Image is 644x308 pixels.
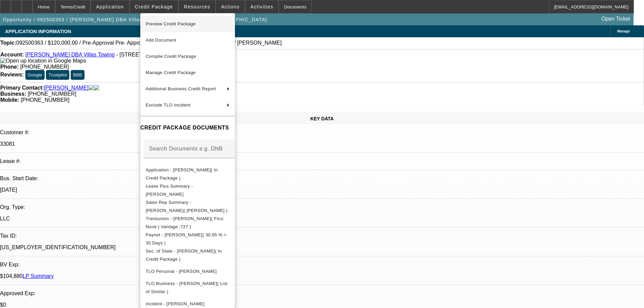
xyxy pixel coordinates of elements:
button: Sales Rep Summary - Manuel Villa Jr.( Workman, Taylor ) [140,198,235,215]
span: Lease Plus Summary - [PERSON_NAME] [146,184,193,197]
button: TLO Business - Manuel Villa Jr.( List of Similar ) [140,280,235,296]
span: Additional Business Credit Report [146,86,216,91]
span: Preview Credit Package [146,21,196,26]
button: Application - Manuel Villa Jr.( In Credit Package ) [140,166,235,182]
span: Sales Rep Summary - [PERSON_NAME]( [PERSON_NAME] ) [146,200,228,213]
button: Transunion - Villa, Manuel( Fico: None | Vantage :727 ) [140,215,235,231]
button: Lease Plus Summary - Manuel Villa Jr. [140,182,235,198]
span: Manage Credit Package [146,70,196,75]
button: TLO Personal - Villa, Manuel [140,263,235,280]
span: Transunion - [PERSON_NAME]( Fico: None | Vantage :727 ) [146,216,224,229]
button: Paynet - Manuel Villa Jr.( 30.65 % > 30 Days ) [140,231,235,247]
span: Exclude TLO Incident [146,102,190,108]
span: Incident - [PERSON_NAME] [146,301,205,306]
span: Application - [PERSON_NAME]( In Credit Package ) [146,167,218,181]
h4: CREDIT PACKAGE DOCUMENTS [140,124,235,132]
span: TLO Personal - [PERSON_NAME] [146,269,217,274]
span: Add Document [146,38,176,43]
span: Compile Credit Package [146,54,196,59]
span: Sec. of State - [PERSON_NAME]( In Credit Package ) [146,248,222,262]
span: TLO Business - [PERSON_NAME]( List of Similar ) [146,281,228,294]
button: Sec. of State - Manuel Villa Jr.( In Credit Package ) [140,247,235,263]
mat-label: Search Documents e.g. DNB [149,146,223,151]
span: Paynet - [PERSON_NAME]( 30.65 % > 30 Days ) [146,232,226,245]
